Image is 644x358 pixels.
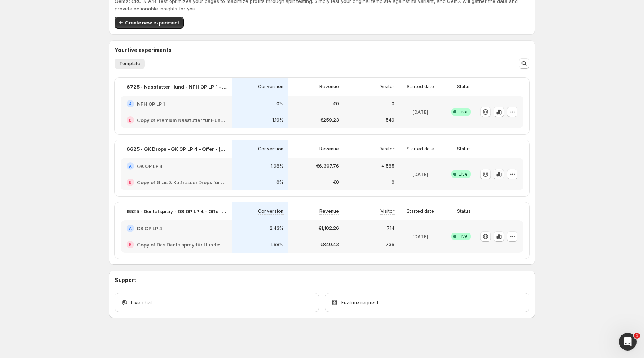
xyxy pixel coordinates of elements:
[392,101,395,107] p: 0
[320,117,339,123] p: €259.23
[137,100,165,107] h2: NFH OP LP 1
[127,145,227,153] p: 6625 - GK Drops - GK OP LP 4 - Offer - (1,3,6) vs. (1,3 für 2,6)
[129,180,132,185] h2: B
[519,58,529,69] button: Search and filter results
[115,276,136,284] h3: Support
[119,61,140,67] span: Template
[319,146,339,152] p: Revenue
[137,179,227,186] h2: Copy of Gras & Kotfresser Drops für Hunde: Jetzt Neukunden Deal sichern!-v1
[333,101,339,107] p: €0
[459,109,468,115] span: Live
[320,242,339,248] p: €840.43
[386,242,395,248] p: 736
[459,171,468,177] span: Live
[276,179,284,185] p: 0%
[457,84,471,90] p: Status
[258,84,284,90] p: Conversion
[129,164,132,168] h2: A
[392,179,395,185] p: 0
[412,233,429,240] p: [DATE]
[269,225,284,231] p: 2.43%
[619,333,637,351] iframe: Intercom live chat
[341,299,378,306] span: Feature request
[115,17,184,29] button: Create new experiment
[271,163,284,169] p: 1.98%
[125,19,179,26] span: Create new experiment
[407,208,434,214] p: Started date
[276,101,284,107] p: 0%
[333,179,339,185] p: €0
[387,225,395,231] p: 714
[412,170,429,178] p: [DATE]
[318,225,339,231] p: €1,102.26
[407,84,434,90] p: Started date
[380,84,395,90] p: Visitor
[319,208,339,214] p: Revenue
[380,208,395,214] p: Visitor
[407,146,434,152] p: Started date
[271,242,284,248] p: 1.68%
[129,242,132,247] h2: B
[137,162,162,170] h2: GK OP LP 4
[412,108,429,116] p: [DATE]
[115,46,171,54] h3: Your live experiments
[131,299,152,306] span: Live chat
[457,208,471,214] p: Status
[129,226,132,231] h2: A
[380,146,395,152] p: Visitor
[459,233,468,239] span: Live
[258,208,284,214] p: Conversion
[381,163,395,169] p: 4,585
[319,84,339,90] p: Revenue
[129,102,132,106] h2: A
[129,118,132,122] h2: B
[137,241,227,248] h2: Copy of Das Dentalspray für Hunde: Jetzt Neukunden Deal sichern!-v1
[634,333,640,339] span: 1
[137,116,227,124] h2: Copy of Premium Nassfutter für Hunde: Jetzt Neukunden Deal sichern!
[386,117,395,123] p: 549
[127,83,227,90] p: 6725 - Nassfutter Hund - NFH OP LP 1 - Offer - Standard vs. CFO
[258,146,284,152] p: Conversion
[127,208,227,215] p: 6525 - Dentalspray - DS OP LP 4 - Offer - (1,3,6) vs. (1,3 für 2,6)
[137,225,162,232] h2: DS OP LP 4
[316,163,339,169] p: €6,307.76
[272,117,284,123] p: 1.19%
[457,146,471,152] p: Status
